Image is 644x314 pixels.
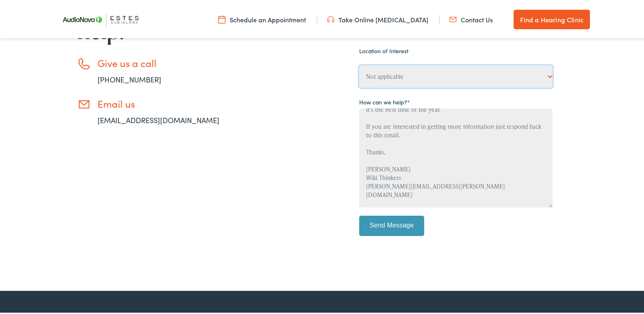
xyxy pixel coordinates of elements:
[359,214,424,234] input: Send Message
[327,13,334,22] img: utility icon
[514,8,590,28] a: Find a Hearing Clinic
[98,113,219,123] a: [EMAIL_ADDRESS][DOMAIN_NAME]
[98,73,161,83] a: [PHONE_NUMBER]
[359,45,408,54] label: Location of Interest
[449,13,493,22] a: Contact Us
[218,13,226,22] img: utility icon
[327,13,428,22] a: Take Online [MEDICAL_DATA]
[98,56,244,67] h3: Give us a call
[449,13,457,22] img: utility icon
[218,13,306,22] a: Schedule an Appointment
[98,96,244,108] h3: Email us
[359,96,410,105] label: How can we help?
